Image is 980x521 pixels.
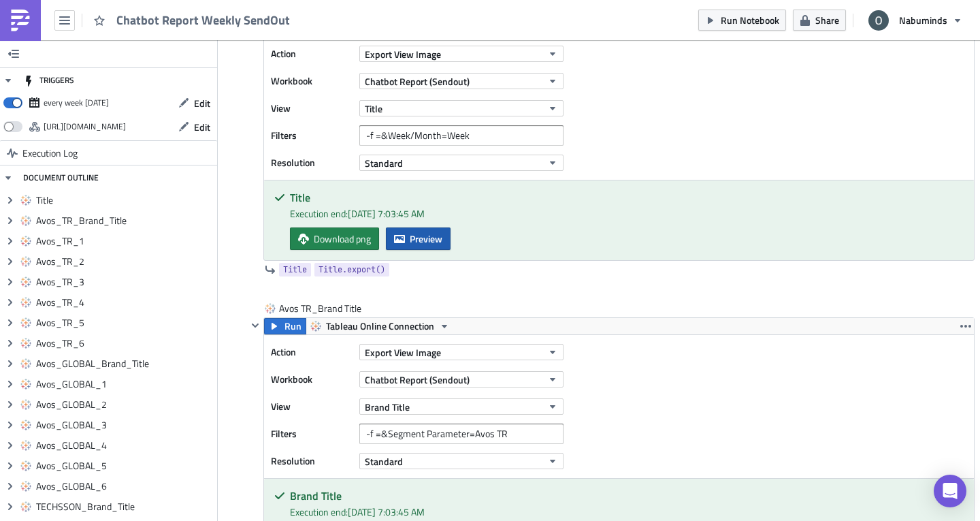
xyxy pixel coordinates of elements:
[44,116,126,137] div: https://pushmetrics.io/api/v1/report/DzrWMQplkP/webhook?token=1b6c0c955fb643f787016d8205988f5a
[36,317,214,329] span: Avos_TR_5
[290,490,964,501] h5: Brand Title
[36,480,214,492] span: Avos_GLOBAL_6
[318,263,385,277] span: Title.export()
[365,345,441,360] span: Export View Image
[283,263,307,277] span: Title
[247,317,263,334] button: Hide content
[5,11,136,23] strong: 1) Fetch Tableau content
[271,153,353,173] label: Resolution
[36,276,214,288] span: Avos_TR_3
[117,81,257,93] span: Chatbot Performance Report
[36,419,214,431] span: Avos_GLOBAL_3
[264,318,306,334] button: Run
[365,101,382,116] span: Title
[36,501,214,513] span: TECHSSON_Brand_Title
[36,439,214,452] span: Avos_GLOBAL_4
[306,318,455,334] button: Tableau Online Connection
[793,10,846,31] button: Share
[36,378,214,390] span: Avos_GLOBAL_1
[815,13,839,27] span: Share
[194,120,210,134] span: Edit
[36,255,214,268] span: Avos_TR_2
[271,369,353,390] label: Workbook
[860,5,970,35] button: Nabuminds
[271,451,353,471] label: Resolution
[36,337,214,349] span: Avos_TR_6
[365,156,403,170] span: Standard
[359,73,563,89] button: Chatbot Report (Sendout)
[698,10,786,31] button: Run Notebook
[36,296,214,309] span: Avos_TR_4
[386,227,451,250] button: Preview
[5,5,704,16] p: Chatbot Report Weekly SendOut
[359,46,563,62] button: Export View Image
[290,206,964,221] div: Execution end: [DATE] 7:03:45 AM
[171,93,217,114] button: Edit
[359,100,563,116] button: Title
[326,318,434,334] span: Tableau Online Connection
[36,358,214,370] span: Avos_GLOBAL_Brand_Title
[36,398,214,411] span: Avos_GLOBAL_2
[867,9,890,32] img: Avatar
[365,373,470,387] span: Chatbot Report (Sendout)
[359,453,563,469] button: Standard
[359,155,563,171] button: Standard
[899,13,947,27] span: Nabuminds
[271,396,353,417] label: View
[359,125,563,146] input: Filter1=Value1&...
[5,11,704,24] h3: 2) Create your Email and use Tableau content as attachment
[359,344,563,360] button: Export View Image
[36,194,214,206] span: Title
[359,398,563,415] button: Brand Title
[934,475,966,507] div: Open Intercom Messenger
[365,74,470,89] span: Chatbot Report (Sendout)
[5,11,704,24] body: Rich Text Area. Press ALT-0 for help.
[271,98,353,119] label: View
[284,318,301,334] span: Run
[314,232,371,246] span: Download png
[271,71,353,91] label: Workbook
[290,505,964,519] div: Execution end: [DATE] 7:03:45 AM
[279,302,363,315] span: Avos TR_Brand Title
[290,227,379,250] a: Download png
[314,263,389,277] a: Title.export()
[359,371,563,388] button: Chatbot Report (Sendout)
[359,424,563,444] input: Filter1=Value1&...
[5,5,704,16] body: Rich Text Area. Press ALT-0 for help.
[290,192,964,203] h5: Title
[22,141,78,165] span: Execution Log
[410,232,442,246] span: Preview
[117,62,350,80] span: Business Intelligence Reports
[271,125,353,146] label: Filters
[271,424,353,444] label: Filters
[23,68,74,93] div: TRIGGERS
[36,460,214,472] span: Avos_GLOBAL_5
[36,215,214,227] span: Avos_TR_Brand_Title
[365,47,441,61] span: Export View Image
[171,116,217,138] button: Edit
[271,44,353,64] label: Action
[10,10,31,31] img: PushMetrics
[44,93,109,113] div: every week on Tuesday
[23,165,99,190] div: DOCUMENT OUTLINE
[721,13,779,27] span: Run Notebook
[116,12,291,28] span: Chatbot Report Weekly SendOut
[194,96,210,110] span: Edit
[365,400,410,414] span: Brand Title
[36,235,214,247] span: Avos_TR_1
[279,263,311,277] a: Title
[271,342,353,362] label: Action
[365,454,403,469] span: Standard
